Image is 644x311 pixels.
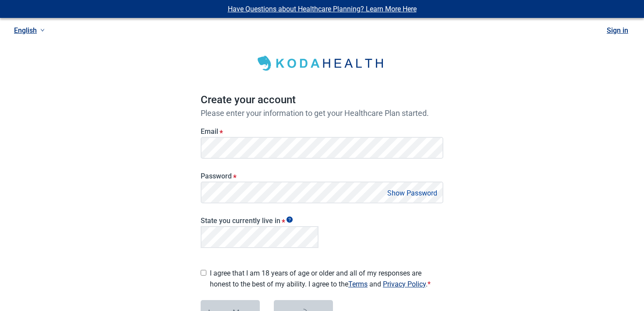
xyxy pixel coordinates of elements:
label: Email [201,127,443,136]
a: Terms [348,280,368,288]
p: Please enter your information to get your Healthcare Plan started. [201,108,443,118]
a: Privacy Policy [383,280,426,288]
span: Required field [428,280,431,288]
a: Current language: English [11,23,48,38]
label: I agree that I am 18 years of age or older and all of my responses are honest to the best of my a... [210,268,443,290]
button: Show Password [385,187,440,199]
span: Show tooltip [287,217,293,223]
a: Have Questions about Healthcare Planning? Learn More Here [228,5,417,13]
img: Koda Health [252,52,392,74]
label: Password [201,172,443,180]
span: down [40,28,45,32]
a: Sign in [607,26,628,35]
h1: Create your account [201,92,443,108]
label: State you currently live in [201,217,318,225]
